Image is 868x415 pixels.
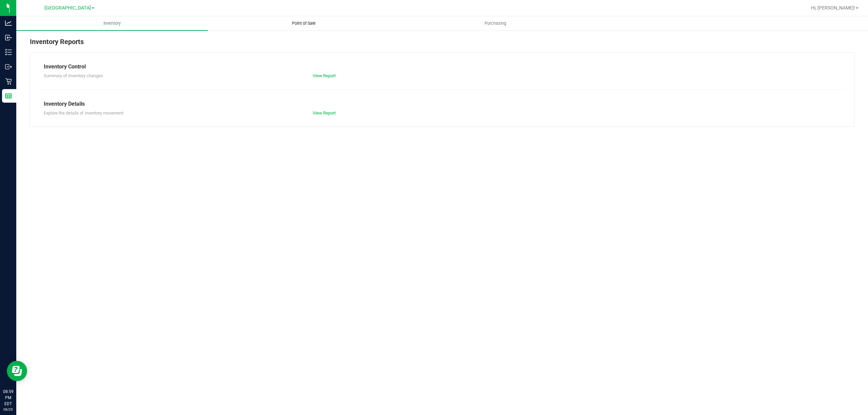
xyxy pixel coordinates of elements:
inline-svg: Retail [5,78,12,85]
inline-svg: Inbound [5,34,12,41]
a: Purchasing [399,16,591,30]
a: View Report [313,73,336,78]
span: [GEOGRAPHIC_DATA] [44,5,91,11]
span: Hi, [PERSON_NAME]! [811,5,855,11]
a: Point of Sale [208,16,399,30]
inline-svg: Analytics [5,20,12,26]
span: Summary of inventory changes [44,73,103,78]
inline-svg: Reports [5,92,12,99]
inline-svg: Inventory [5,49,12,56]
iframe: Resource center [7,361,27,381]
p: 08/25 [3,407,13,412]
span: Purchasing [475,20,515,26]
span: Inventory [94,20,130,26]
p: 08:59 PM EDT [3,389,13,407]
a: Inventory [16,16,208,30]
div: Inventory Reports [30,37,854,52]
div: Inventory Control [44,63,841,71]
span: Point of Sale [283,20,325,26]
div: Inventory Details [44,100,841,108]
span: Explore the details of inventory movement [44,110,123,116]
a: View Report [313,110,336,116]
inline-svg: Outbound [5,63,12,70]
